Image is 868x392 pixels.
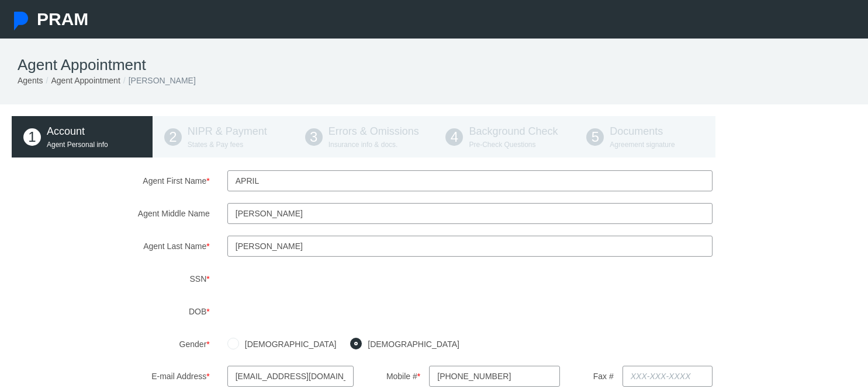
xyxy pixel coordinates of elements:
[3,170,219,191] label: Agent First Name
[120,74,196,87] li: [PERSON_NAME]
[12,12,30,30] img: Pram Partner
[239,338,337,351] label: [DEMOGRAPHIC_DATA]
[47,125,85,137] span: Account
[3,334,219,354] label: Gender
[37,9,88,29] span: PRAM
[18,74,43,87] li: Agents
[47,139,141,150] p: Agent Personal info
[18,56,850,74] h1: Agent Appointment
[43,74,120,87] li: Agent Appointment
[23,128,41,146] span: 1
[3,301,219,322] label: DOB
[362,338,459,351] label: [DEMOGRAPHIC_DATA]
[429,366,560,387] input: XXX-XXX-XXXX
[623,366,713,387] input: XXX-XXX-XXXX
[75,366,219,386] label: E-mail Address
[3,236,219,257] label: Agent Last Name
[3,203,219,224] label: Agent Middle Name
[3,268,219,289] label: SSN
[371,366,421,386] label: Mobile #
[577,366,613,386] label: Fax #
